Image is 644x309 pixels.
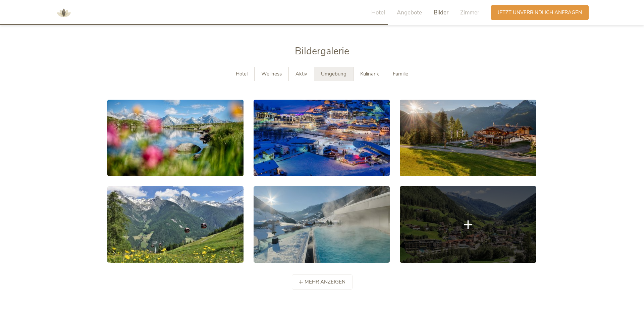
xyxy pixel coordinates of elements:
[295,45,349,58] span: Bildergalerie
[460,9,479,16] span: Zimmer
[236,70,248,77] span: Hotel
[434,9,448,16] span: Bilder
[498,9,582,16] span: Jetzt unverbindlich anfragen
[360,70,379,77] span: Kulinarik
[393,70,408,77] span: Familie
[296,70,307,77] span: Aktiv
[54,10,74,15] a: AMONTI & LUNARIS Wellnessresort
[261,70,282,77] span: Wellness
[397,9,422,16] span: Angebote
[371,9,385,16] span: Hotel
[54,3,74,23] img: AMONTI & LUNARIS Wellnessresort
[305,278,345,286] span: mehr anzeigen
[321,70,346,77] span: Umgebung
